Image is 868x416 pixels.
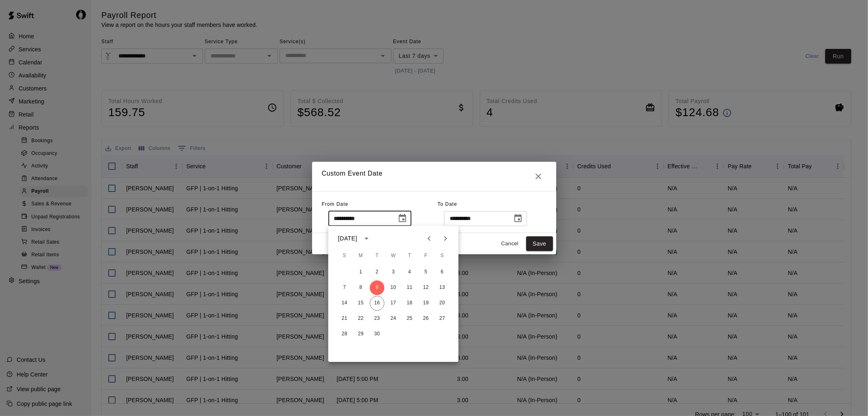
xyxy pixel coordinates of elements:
[322,201,349,207] span: From Date
[497,238,523,250] button: Cancel
[435,311,450,326] button: 27
[337,296,352,310] button: 14
[312,162,556,191] h2: Custom Event Date
[370,296,385,310] button: 16
[337,280,352,295] button: 7
[435,296,450,310] button: 20
[419,311,433,326] button: 26
[337,327,352,341] button: 28
[354,311,368,326] button: 22
[370,311,385,326] button: 23
[510,210,526,227] button: Choose date, selected date is Sep 16, 2025
[360,231,374,245] button: calendar view is open, switch to year view
[435,248,450,264] span: Saturday
[402,311,417,326] button: 25
[386,296,401,310] button: 17
[526,236,553,251] button: Save
[419,280,433,295] button: 12
[354,296,368,310] button: 15
[386,248,401,264] span: Wednesday
[370,248,385,264] span: Tuesday
[337,248,352,264] span: Sunday
[354,327,368,341] button: 29
[402,280,417,295] button: 11
[354,248,368,264] span: Monday
[419,296,433,310] button: 19
[437,230,454,247] button: Next month
[402,248,417,264] span: Thursday
[530,168,547,185] button: Close
[421,230,437,247] button: Previous month
[354,265,368,280] button: 1
[370,265,385,280] button: 2
[419,248,433,264] span: Friday
[370,280,385,295] button: 9
[338,234,357,243] div: [DATE]
[435,265,450,280] button: 6
[386,265,401,280] button: 3
[402,265,417,280] button: 4
[435,280,450,295] button: 13
[354,280,368,295] button: 8
[402,296,417,310] button: 18
[437,201,457,207] span: To Date
[394,210,411,227] button: Choose date, selected date is Sep 9, 2025
[370,327,385,341] button: 30
[337,311,352,326] button: 21
[386,311,401,326] button: 24
[419,265,433,280] button: 5
[386,280,401,295] button: 10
